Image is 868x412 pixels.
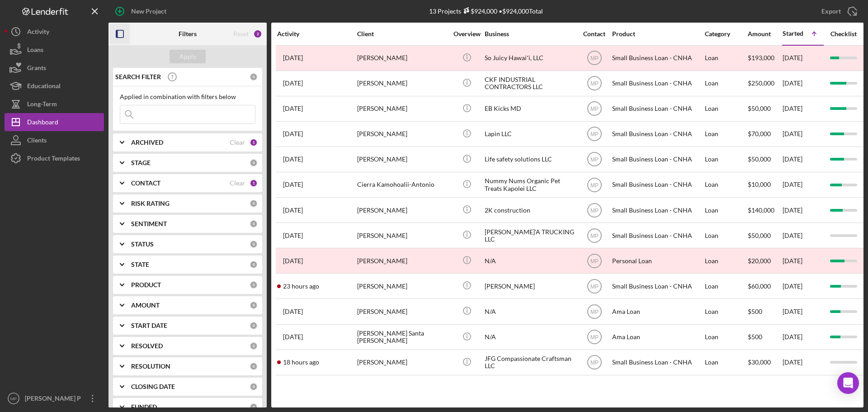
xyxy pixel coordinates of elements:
span: $50,000 [748,104,771,112]
text: MP [590,81,599,87]
time: 2025-06-24 03:30 [283,181,303,188]
div: [DATE] [783,274,823,298]
div: $20,000 [748,249,782,273]
time: 2025-08-29 00:43 [283,308,303,315]
div: 2 [253,29,262,38]
div: [PERSON_NAME] [357,122,448,146]
div: $924,000 [461,7,497,15]
time: 2025-08-26 02:09 [283,156,303,163]
button: Apply [170,50,206,63]
time: 2025-07-17 21:26 [283,232,303,239]
b: ARCHIVED [131,139,163,146]
div: N/A [485,299,575,323]
button: Long-Term [5,95,104,113]
div: [PERSON_NAME] [357,249,448,273]
div: Small Business Loan - CNHA [612,97,703,121]
div: [PERSON_NAME] [485,274,575,298]
div: Nummy Nums Organic Pet Treats Kapolei LLC [485,173,575,197]
b: CONTACT [131,180,160,187]
text: MP [590,360,599,366]
div: 0 [250,73,258,81]
b: FUNDED [131,403,157,411]
div: 0 [250,159,258,167]
span: $50,000 [748,155,771,163]
text: MP [590,106,599,112]
div: New Project [131,2,166,20]
time: 2025-08-29 20:17 [283,333,303,341]
time: 2025-08-09 00:11 [283,207,303,214]
div: N/A [485,325,575,349]
span: $30,000 [748,358,771,366]
span: $60,000 [748,282,771,290]
div: 0 [250,260,258,269]
div: 2K construction [485,198,575,222]
div: Business [485,30,575,38]
div: Loan [705,147,747,171]
span: $50,000 [748,232,771,239]
div: [PERSON_NAME] P [23,389,81,410]
button: Clients [5,131,104,149]
div: 0 [250,403,258,411]
div: Clear [230,139,245,146]
div: Apply [179,50,196,63]
b: SEARCH FILTER [115,73,161,81]
b: CLOSING DATE [131,383,175,390]
text: MP [590,131,599,137]
div: Loans [27,41,43,61]
b: STATUS [131,241,154,248]
div: Ama Loan [612,325,703,349]
div: Activity [27,23,49,43]
button: Product Templates [5,149,104,167]
div: Small Business Loan - CNHA [612,71,703,95]
div: Loan [705,122,747,146]
div: Overview [450,30,484,38]
div: 0 [250,342,258,350]
div: Product Templates [27,149,80,170]
b: RESOLVED [131,342,163,350]
text: MP [590,182,599,188]
div: [DATE] [783,223,823,247]
div: Loan [705,274,747,298]
text: MP [590,55,599,62]
div: [DATE] [783,147,823,171]
div: [DATE] [783,122,823,146]
time: 2025-09-03 09:13 [283,359,319,366]
div: [DATE] [783,299,823,323]
div: Cierra Kamohoalii-Antonio [357,173,448,197]
div: Loan [705,299,747,323]
div: Loan [705,198,747,222]
div: EB Kicks MD [485,97,575,121]
div: Small Business Loan - CNHA [612,147,703,171]
div: Clear [230,180,245,187]
div: Loan [705,46,747,70]
text: MP [590,207,599,213]
text: MP [590,334,599,341]
text: MP [590,232,599,239]
div: Dashboard [27,113,58,133]
text: MP [590,156,599,163]
div: Started [783,30,803,37]
div: Grants [27,59,46,79]
div: [PERSON_NAME] [357,71,448,95]
div: Contact [577,30,611,38]
div: [DATE] [783,97,823,121]
div: Loan [705,71,747,95]
div: Ama Loan [612,299,703,323]
time: 2025-05-05 02:16 [283,54,303,62]
div: Amount [748,30,782,38]
div: Small Business Loan - CNHA [612,223,703,247]
div: 13 Projects • $924,000 Total [429,7,543,15]
div: [PERSON_NAME] [357,223,448,247]
b: START DATE [131,322,167,329]
div: [PERSON_NAME] [357,97,448,121]
span: $500 [748,308,762,315]
div: 0 [250,281,258,289]
button: Educational [5,77,104,95]
button: Loans [5,41,104,59]
div: Category [705,30,747,38]
b: PRODUCT [131,281,161,289]
div: Export [821,2,841,20]
div: 1 [250,179,258,187]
